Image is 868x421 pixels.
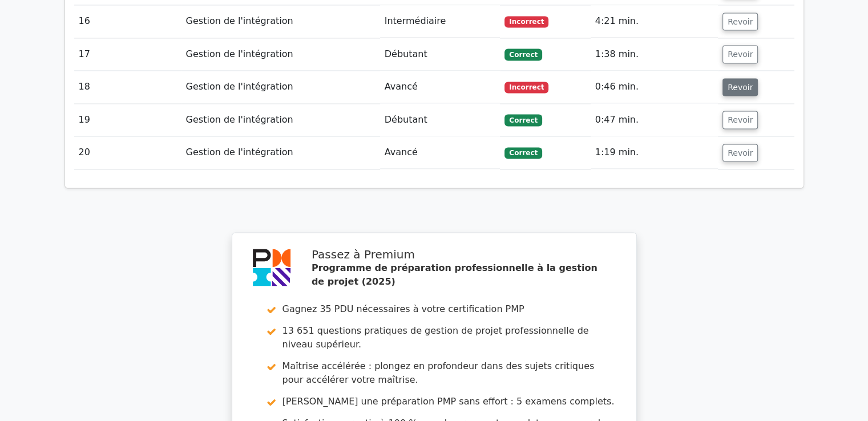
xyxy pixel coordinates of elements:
font: Débutant [385,114,427,125]
font: 18 [79,81,90,92]
font: 17 [79,48,90,59]
font: Correct [509,51,538,59]
font: 0:46 min. [595,81,639,92]
font: Gestion de l'intégration [186,114,293,125]
font: Incorrect [509,18,544,26]
font: 19 [79,114,90,125]
font: 0:47 min. [595,114,639,125]
font: Gestion de l'intégration [186,147,293,157]
button: Revoir [722,13,758,31]
font: Incorrect [509,83,544,91]
button: Revoir [722,45,758,63]
font: Avancé [385,81,418,92]
font: Revoir [728,148,753,157]
font: 16 [79,15,90,26]
font: Revoir [728,115,753,124]
font: Correct [509,149,538,157]
font: Gestion de l'intégration [186,15,293,26]
font: Revoir [728,17,753,26]
button: Revoir [722,111,758,129]
button: Revoir [722,78,758,96]
font: Gestion de l'intégration [186,48,293,59]
font: 1:19 min. [595,147,639,157]
font: 4:21 min. [595,15,639,26]
font: Revoir [728,50,753,59]
font: 1:38 min. [595,48,639,59]
button: Revoir [722,144,758,162]
font: Gestion de l'intégration [186,81,293,92]
font: Avancé [385,147,418,157]
font: Intermédiaire [385,15,446,26]
font: Correct [509,116,538,124]
font: Débutant [385,48,427,59]
font: Revoir [728,82,753,91]
font: 20 [79,147,90,157]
